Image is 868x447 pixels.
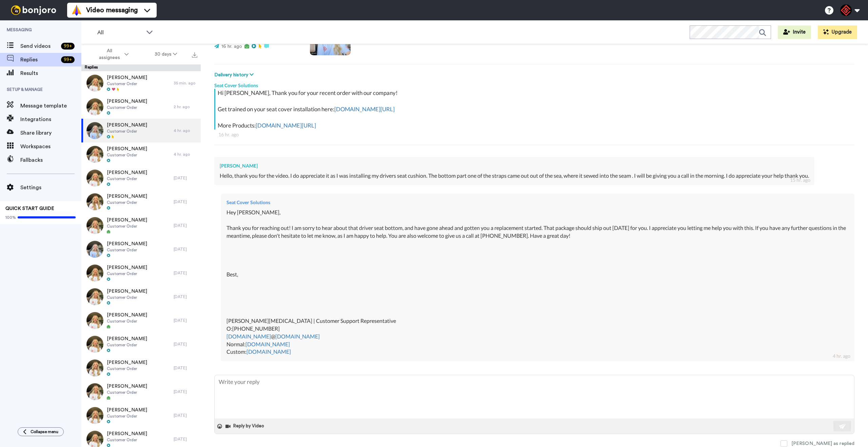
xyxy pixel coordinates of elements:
span: Message template [20,102,81,110]
a: [PERSON_NAME]Customer Order4 hr. ago [81,119,201,142]
span: [PERSON_NAME] [107,288,147,295]
span: Integrations [20,115,81,123]
a: [PERSON_NAME]Customer Order[DATE] [81,237,201,261]
a: [PERSON_NAME]Customer Order4 hr. ago [81,142,201,166]
span: [PERSON_NAME] [107,335,147,342]
span: Customer Order [107,129,147,134]
div: [DATE] [174,389,197,394]
div: Hey [PERSON_NAME], Thank you for reaching out! I am sorry to hear about that driver seat bottom, ... [226,209,849,356]
div: [PERSON_NAME] [220,162,809,169]
div: [DATE] [174,199,197,205]
a: [PERSON_NAME]Customer Order[DATE] [81,285,201,309]
img: 654933cc-dacb-4231-b564-02dfa2f0c855-thumb.jpg [86,122,103,139]
span: 100% [5,215,16,220]
span: Customer Order [107,152,147,158]
div: 2 hr. ago [174,104,197,110]
img: vm-color.svg [71,5,82,16]
span: All [97,28,143,37]
div: Seat Cover Solutions [226,199,849,206]
span: Customer Order [107,342,147,348]
button: Reply by Video [225,421,266,431]
div: [DATE] [174,318,197,323]
button: Collapse menu [18,427,64,436]
span: Customer Order [107,295,147,300]
img: 6e0c3069-4f5c-42a0-9457-04a6ac15c5da-thumb.jpg [86,312,103,329]
div: [DATE] [174,223,197,228]
span: Customer Order [107,81,147,86]
div: 4 hr. ago [833,353,850,359]
span: [PERSON_NAME] [107,74,147,81]
a: [DOMAIN_NAME][URL] [256,122,316,129]
span: Customer Order [107,413,147,419]
div: [DATE] [174,342,197,347]
span: Customer Order [107,200,147,205]
span: Customer Order [107,366,147,371]
span: Collapse menu [31,429,58,434]
a: [PERSON_NAME]Customer Order[DATE] [81,309,201,332]
div: 35 min. ago [174,80,197,86]
div: 99 + [61,43,75,50]
span: [PERSON_NAME] [107,217,147,223]
img: 57b2b76f-255b-4d0f-ab7a-9db47b412f13-thumb.jpg [86,98,103,115]
img: export.svg [192,52,197,58]
span: Settings [20,183,81,192]
span: Send videos [20,42,58,50]
span: Share library [20,129,81,137]
div: 4 hr. ago [174,152,197,157]
span: Customer Order [107,318,147,324]
span: Customer Order [107,271,147,276]
div: [DATE] [174,413,197,418]
a: [PERSON_NAME]Customer Order[DATE] [81,190,201,214]
div: [DATE] [174,270,197,276]
span: [PERSON_NAME] [107,430,147,437]
img: b7f6ba53-0367-41dc-a25e-fd20a2578b64-thumb.jpg [86,359,103,376]
a: [PERSON_NAME]Customer Order2 hr. ago [81,95,201,119]
button: Upgrade [818,25,857,39]
span: Results [20,69,81,77]
span: Fallbacks [20,156,81,164]
div: 99 + [61,56,75,63]
span: Customer Order [107,390,147,395]
div: 4 hr. ago [174,128,197,133]
div: [DATE] [174,436,197,442]
img: df15f537-7590-4922-902a-a0f9944ab2ee-thumb.jpg [86,75,103,92]
span: [PERSON_NAME] [107,122,147,129]
span: Video messaging [86,5,138,15]
div: 15 hr. ago [790,177,810,183]
div: [PERSON_NAME] as replied [791,440,854,447]
span: Replies [20,56,58,64]
span: QUICK START GUIDE [5,206,54,211]
button: 30 days [142,48,190,60]
div: Replies [81,64,201,71]
img: d84a321f-c621-4764-94b4-ac8b4e4b7995-thumb.jpg [86,336,103,353]
button: All assignees [83,45,142,64]
span: [PERSON_NAME] [107,240,147,247]
img: 62bcd009-1bee-4051-8405-fe6868544970-thumb.jpg [86,170,103,187]
div: 16 hr. ago [218,131,850,138]
div: [DATE] [174,294,197,299]
span: [PERSON_NAME] [107,312,147,318]
img: 99a2814e-a43c-41c2-8a2a-852ef79321b1-thumb.jpg [86,407,103,424]
span: [PERSON_NAME] [107,193,147,200]
img: c98c6500-209e-42dd-af4f-334dd5cb3ea1-thumb.jpg [86,146,103,163]
div: Hello, thank you for the video. I do appreciate it as I was installing my drivers seat cushion. T... [220,172,809,180]
a: [DOMAIN_NAME] [275,333,320,339]
span: Customer Order [107,247,147,253]
a: [PERSON_NAME]Customer Order[DATE] [81,356,201,380]
div: [DATE] [174,365,197,371]
span: Customer Order [107,176,147,181]
span: Workspaces [20,142,81,151]
span: [PERSON_NAME] [107,169,147,176]
span: [PERSON_NAME] [107,145,147,152]
img: send-white.svg [839,424,846,429]
a: [PERSON_NAME]Customer Order35 min. ago [81,71,201,95]
a: [PERSON_NAME]Customer Order[DATE] [81,261,201,285]
div: [DATE] [174,175,197,181]
a: [DOMAIN_NAME] [226,333,271,339]
div: [DATE] [174,247,197,252]
span: [PERSON_NAME] [107,98,147,105]
span: Customer Order [107,437,147,443]
button: Invite [778,25,811,39]
span: All assignees [96,47,123,61]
